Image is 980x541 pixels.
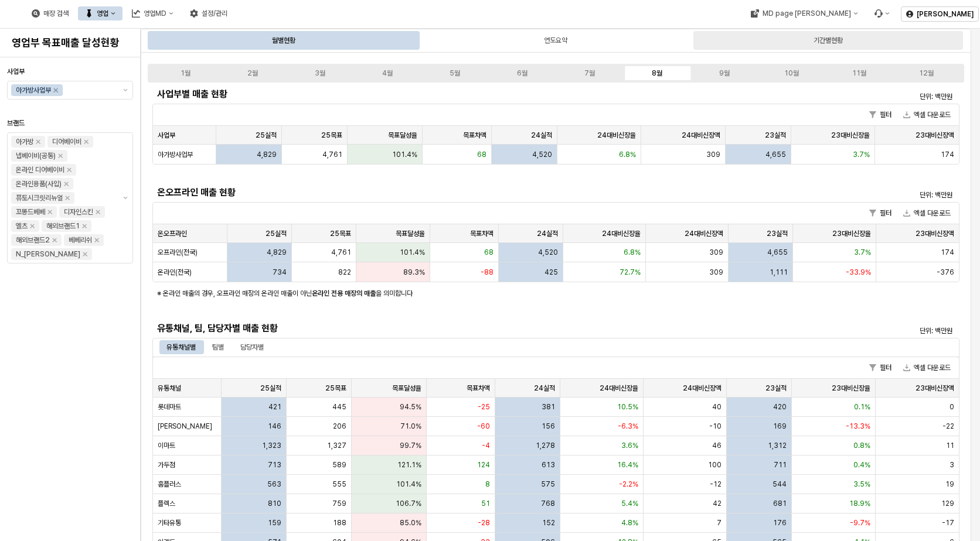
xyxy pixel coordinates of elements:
span: 24실적 [531,131,552,140]
span: -4 [482,441,490,450]
button: 설정/관리 [183,6,234,20]
span: 5.4% [621,499,638,508]
span: 4,520 [538,248,558,257]
label: 10월 [758,68,825,78]
p: [PERSON_NAME] [917,9,974,19]
span: 89.3% [403,268,425,277]
button: 엑셀 다운로드 [899,108,955,122]
span: 68 [477,150,486,159]
div: 디어베이비 [52,136,81,148]
span: 플렉스 [158,499,175,508]
div: Remove 아가방 [36,139,40,144]
span: 42 [713,499,722,508]
span: 8 [485,480,490,489]
label: 3월 [287,68,354,78]
div: N_[PERSON_NAME] [16,248,80,260]
span: 가두점 [158,460,175,470]
span: 이마트 [158,441,175,450]
span: 25목표 [330,229,351,238]
span: -88 [481,268,494,277]
span: -22 [942,422,954,431]
span: 169 [773,422,787,431]
span: 421 [268,402,281,412]
div: 설정/관리 [202,9,227,18]
span: 68 [484,248,494,257]
span: 711 [774,460,787,470]
span: 822 [338,268,351,277]
p: 단위: 백만원 [765,91,952,102]
span: [PERSON_NAME] [158,422,212,431]
label: 5월 [421,68,489,78]
span: 1,327 [327,441,346,450]
div: 퓨토시크릿리뉴얼 [16,192,63,204]
span: 6.8% [624,248,641,257]
p: 단위: 백만원 [765,190,952,200]
span: 810 [268,499,281,508]
span: 146 [268,422,281,431]
span: 381 [542,402,555,412]
span: 46 [712,441,722,450]
span: 온라인(전국) [158,268,192,277]
span: 309 [709,248,723,257]
div: Remove 퓨토시크릿리뉴얼 [65,196,70,200]
div: 8월 [652,69,662,77]
span: 176 [773,518,787,528]
span: 99.7% [400,441,421,450]
span: 24대비신장액 [682,131,720,140]
div: 연도요약 [421,31,690,50]
span: 23실적 [767,229,788,238]
button: 영업 [78,6,122,20]
span: 23실적 [765,131,786,140]
span: 544 [773,480,787,489]
div: 7월 [584,69,595,77]
span: 734 [273,268,287,277]
span: 목표달성율 [392,384,421,393]
span: 목표달성율 [396,229,425,238]
div: 디자인스킨 [64,206,93,218]
span: 101.4% [400,248,425,257]
div: Remove 해외브랜드1 [82,224,87,228]
button: 제안 사항 표시 [118,133,132,263]
span: 174 [941,248,954,257]
span: -28 [478,518,490,528]
span: -376 [937,268,954,277]
span: 101.4% [396,480,421,489]
span: 94.5% [400,402,421,412]
span: 121.1% [397,460,421,470]
span: 71.0% [400,422,421,431]
div: 영업MD [144,9,166,18]
div: 온라인용품(사입) [16,178,62,190]
div: Menu item 6 [867,6,896,20]
span: 681 [773,499,787,508]
span: 온오프라인 [158,229,187,238]
span: 목표차액 [467,384,490,393]
span: 24대비신장율 [600,384,638,393]
span: 24대비신장율 [602,229,641,238]
button: 엑셀 다운로드 [899,361,955,375]
span: 24대비신장액 [685,229,723,238]
span: 25실적 [260,384,281,393]
span: 25목표 [321,131,342,140]
span: 4,761 [322,150,342,159]
span: 563 [267,480,281,489]
span: 23대비신장액 [916,384,954,393]
div: 해외브랜드1 [46,220,80,232]
div: 1월 [181,69,190,77]
div: 영업 [97,9,108,18]
span: 25실적 [266,229,287,238]
span: 100 [708,460,722,470]
span: 롯데마트 [158,402,181,412]
span: -25 [478,402,490,412]
div: 12월 [919,69,934,77]
label: 7월 [556,68,624,78]
span: 기타유통 [158,518,181,528]
div: 연도요약 [544,33,567,47]
div: 매장 검색 [25,6,76,20]
span: -2.2% [619,480,638,489]
span: 206 [333,422,346,431]
label: 2월 [219,68,287,78]
div: Remove 온라인 디어베이비 [67,167,72,172]
span: 768 [541,499,555,508]
div: 4월 [382,69,393,77]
